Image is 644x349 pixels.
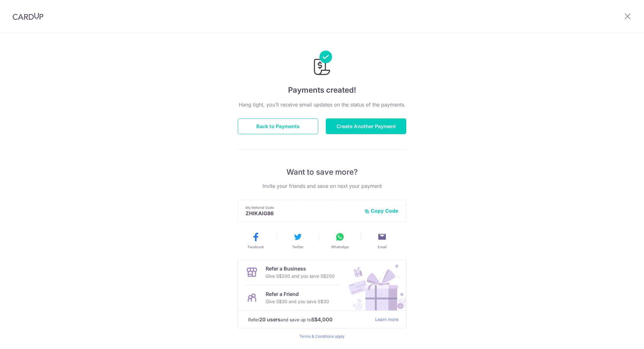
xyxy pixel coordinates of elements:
img: CardUp [13,13,43,20]
p: Give S$30 and you save S$30 [266,298,329,305]
button: Create Another Payment [326,118,406,134]
p: ZHIKAIG86 [246,210,359,216]
button: Email [364,232,401,249]
h4: Payments created! [238,85,406,96]
img: Payments [312,51,332,77]
span: Twitter [292,244,303,249]
span: Facebook [248,244,264,249]
p: Refer and save up to [248,316,370,324]
p: Refer a Business [266,265,335,272]
p: Want to save more? [238,167,406,177]
button: Back to Payments [238,118,318,134]
a: Terms & Conditions apply [299,334,345,339]
span: Email [378,244,387,249]
button: Copy Code [364,208,398,214]
p: Invite your friends and save on next your payment [238,182,406,190]
button: WhatsApp [321,232,358,249]
p: My Referral Code [246,205,359,210]
strong: S$4,000 [311,316,333,323]
span: WhatsApp [331,244,349,249]
button: Facebook [237,232,274,249]
p: Hang tight, you’ll receive email updates on the status of the payments. [238,101,406,108]
strong: 20 users [259,316,280,323]
p: Give S$200 and you save S$200 [266,272,335,280]
a: Learn more [375,316,398,324]
img: Refer [342,260,406,310]
p: Refer a Friend [266,290,329,298]
button: Twitter [279,232,316,249]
